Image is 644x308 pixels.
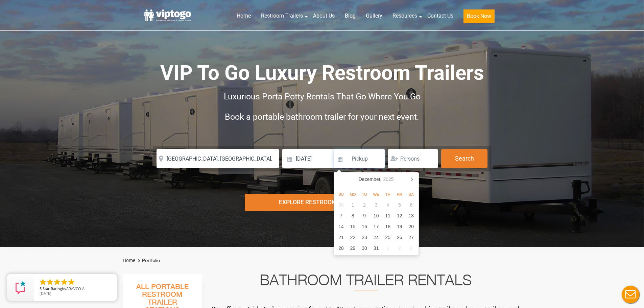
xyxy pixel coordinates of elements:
div: 11 [382,210,394,221]
li:  [53,278,61,286]
button: Book Now [463,9,495,23]
div: 27 [405,232,417,243]
div: 3 [405,243,417,254]
div: 22 [347,232,359,243]
div: We [370,190,382,198]
div: 30 [335,199,347,210]
h2: Bathroom Trailer Rentals [211,274,520,290]
span: VIP To Go Luxury Restroom Trailers [160,61,484,85]
i: 2025 [383,175,393,183]
span: Star Rating [43,286,62,291]
div: Explore Restroom Trailers [245,194,399,211]
li: Portfolio [136,257,160,265]
div: 20 [405,221,417,232]
div: 4 [382,199,394,210]
input: Delivery [282,149,331,168]
div: 31 [370,243,382,254]
a: Restroom Trailers [256,8,308,23]
div: December, [356,174,397,185]
a: Gallery [361,8,387,23]
span: Luxurious Porta Potty Rentals That Go Where You Go [224,92,421,101]
div: 7 [335,210,347,221]
div: 8 [347,210,359,221]
span: | [331,149,333,171]
div: 18 [382,221,394,232]
li:  [67,278,75,286]
div: 2 [359,199,371,210]
div: 30 [359,243,371,254]
div: 17 [370,221,382,232]
div: 26 [394,232,406,243]
div: 14 [335,221,347,232]
div: 19 [394,221,406,232]
div: Mo [347,190,359,198]
div: 1 [382,243,394,254]
a: Home [232,8,256,23]
div: 12 [394,210,406,221]
li:  [46,278,54,286]
div: 16 [359,221,371,232]
input: Pickup [334,149,385,168]
li:  [60,278,68,286]
div: 6 [405,199,417,210]
div: 24 [370,232,382,243]
input: Where do you need your restroom? [157,149,279,168]
a: Resources [387,8,422,23]
div: 1 [347,199,359,210]
div: Fr [394,190,406,198]
div: 2 [394,243,406,254]
div: 5 [394,199,406,210]
a: Book Now [458,8,500,27]
a: Blog [340,8,361,23]
a: Contact Us [422,8,458,23]
a: Home [123,258,135,263]
button: Search [441,149,487,168]
input: Persons [388,149,438,168]
div: 13 [405,210,417,221]
div: 29 [347,243,359,254]
li:  [39,278,47,286]
div: 15 [347,221,359,232]
span: ARAVCO A. [66,286,86,291]
div: Tu [359,190,371,198]
span: by [40,287,112,291]
a: About Us [308,8,340,23]
div: Th [382,190,394,198]
div: 23 [359,232,371,243]
span: 5 [40,286,42,291]
button: Live Chat [617,281,644,308]
div: 3 [370,199,382,210]
div: Su [335,190,347,198]
div: 25 [382,232,394,243]
img: Review Rating [14,281,27,294]
div: 9 [359,210,371,221]
span: [DATE] [40,291,51,296]
div: 21 [335,232,347,243]
div: 10 [370,210,382,221]
div: 28 [335,243,347,254]
span: Book a portable bathroom trailer for your next event. [225,112,419,122]
div: Sa [405,190,417,198]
